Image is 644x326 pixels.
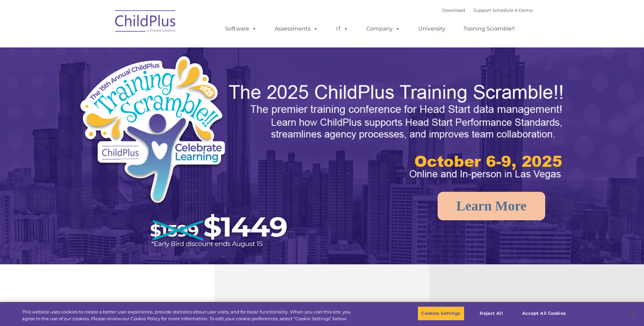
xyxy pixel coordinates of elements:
span: Phone number [94,73,123,78]
div: This website uses cookies to create a better user experience, provide statistics about user visit... [22,309,354,322]
button: Cookies Settings [418,306,464,321]
a: IT [329,22,355,36]
font: | [442,7,533,13]
button: Accept All Cookies [518,306,570,321]
a: University [411,22,452,36]
img: ChildPlus by Procare Solutions [112,5,180,39]
button: Close [626,306,641,321]
a: Schedule A Demo [493,7,533,13]
button: Reject All [470,306,513,321]
a: Software [218,22,263,36]
a: Support [473,7,491,13]
a: Company [360,22,407,36]
a: Learn More [438,192,545,220]
a: Download [442,7,465,13]
span: Last name [94,45,115,50]
a: Training Scramble!! [457,22,521,36]
a: Assessments [268,22,325,36]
